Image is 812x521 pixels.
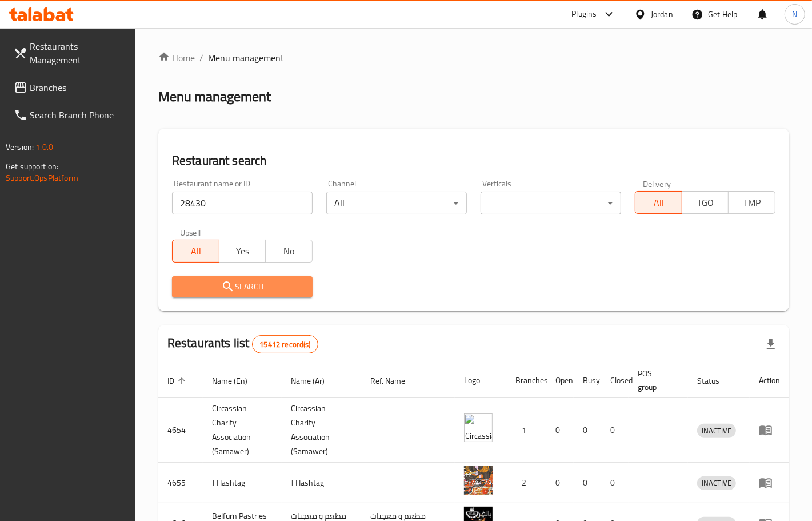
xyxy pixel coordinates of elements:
td: 4654 [158,398,203,463]
div: INACTIVE [697,424,736,438]
th: Busy [574,363,601,398]
th: Branches [506,363,546,398]
img: ​Circassian ​Charity ​Association​ (Samawer) [464,413,493,442]
div: Total records count [252,335,318,353]
h2: Restaurant search [172,152,775,169]
span: Name (Ar) [291,374,339,388]
a: Branches [5,74,135,101]
td: #Hashtag [282,463,361,503]
td: ​Circassian ​Charity ​Association​ (Samawer) [282,398,361,463]
span: N [792,8,797,21]
td: #Hashtag [203,463,282,503]
nav: breadcrumb [158,51,789,65]
button: Search [172,276,313,297]
th: Closed [601,363,629,398]
div: ​ [481,192,621,214]
td: 0 [546,463,574,503]
td: ​Circassian ​Charity ​Association​ (Samawer) [203,398,282,463]
a: Restaurants Management [5,33,135,74]
div: Export file [757,331,785,358]
h2: Menu management [158,88,271,106]
th: Action [750,363,789,398]
span: Ref. Name [370,374,420,388]
span: TMP [733,194,771,211]
span: Restaurants Management [30,39,126,67]
span: 1.0.0 [35,140,53,154]
span: Status [697,374,734,388]
span: TGO [687,194,725,211]
td: 1 [506,398,546,463]
button: Yes [219,240,266,263]
a: Search Branch Phone [5,101,135,129]
label: Delivery [643,180,671,188]
td: 0 [574,398,601,463]
input: Search for restaurant name or ID.. [172,192,313,214]
td: 0 [601,398,629,463]
button: No [265,240,313,263]
span: All [640,194,678,211]
div: INACTIVE [697,476,736,490]
span: Menu management [208,51,284,65]
div: Plugins [571,7,597,21]
span: ID [167,374,189,388]
span: Branches [30,81,126,94]
li: / [199,51,203,65]
span: Version: [6,140,34,154]
td: 0 [574,463,601,503]
th: Logo [455,363,506,398]
span: Name (En) [212,374,262,388]
span: Yes [224,243,262,260]
a: Home [158,51,195,65]
span: INACTIVE [697,476,736,490]
td: 4655 [158,463,203,503]
td: 0 [601,463,629,503]
div: Menu [759,423,780,437]
span: Search Branch Phone [30,108,126,122]
td: 2 [506,463,546,503]
span: INACTIVE [697,424,736,438]
div: Menu [759,476,780,490]
span: POS group [638,367,674,394]
h2: Restaurants list [167,335,318,353]
td: 0 [546,398,574,463]
a: Support.OpsPlatform [6,170,78,185]
span: No [270,243,308,260]
button: TMP [728,191,775,214]
button: TGO [682,191,729,214]
div: Jordan [651,8,673,21]
th: Open [546,363,574,398]
button: All [635,191,682,214]
label: Upsell [180,228,201,236]
img: #Hashtag [464,466,493,495]
span: 15412 record(s) [253,339,317,350]
span: Get support on: [6,159,58,174]
button: All [172,240,219,263]
div: All [326,192,467,214]
span: Search [181,280,303,294]
span: All [177,243,215,260]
